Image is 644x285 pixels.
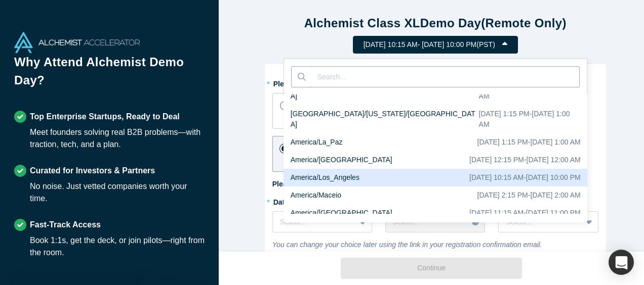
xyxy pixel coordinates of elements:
[469,155,581,165] div: [DATE] 12:15 PM - [DATE] 12:00 AM
[291,155,392,165] div: America/[GEOGRAPHIC_DATA]
[284,204,595,222] div: America/[GEOGRAPHIC_DATA][DATE] 11:15 AM-[DATE] 11:00 PM
[30,166,155,175] strong: Curated for Investors & Partners
[272,75,598,89] label: Please select how you would like to attend
[477,137,581,148] div: [DATE] 1:15 PM - [DATE] 1:00 AM
[469,208,581,218] div: [DATE] 11:15 AM - [DATE] 11:00 PM
[272,241,542,249] i: You can change your choice later using the link in your registration confirmation email.
[311,66,580,87] input: Search...
[272,194,372,208] label: Date
[304,16,567,30] strong: Alchemist Class XL Demo Day (Remote Only)
[272,179,478,189] label: Please select the date, time, and duration to attend demo day
[353,36,518,54] button: [DATE] 10:15 AM- [DATE] 10:00 PM(PST)
[291,172,359,183] div: America/Los_Angeles
[284,169,595,186] div: America/Los_Angeles[DATE] 10:15 AM-[DATE] 10:00 PM
[291,137,343,148] div: America/La_Paz
[291,208,392,218] div: America/[GEOGRAPHIC_DATA]
[479,109,581,130] div: [DATE] 1:15 PM - [DATE] 1:00 AM
[30,126,205,151] div: Meet founders solving real B2B problems—with traction, tech, and a plan.
[469,172,581,183] div: [DATE] 10:15 AM - [DATE] 10:00 PM
[291,190,341,201] div: America/Maceio
[284,151,595,169] div: America/[GEOGRAPHIC_DATA][DATE] 12:15 PM-[DATE] 12:00 AM
[291,109,479,130] div: [GEOGRAPHIC_DATA]/[US_STATE]/[GEOGRAPHIC_DATA]
[30,220,101,229] strong: Fast-Track Access
[341,258,522,279] button: Continue
[30,234,205,259] div: Book 1:1s, get the deck, or join pilots—right from the room.
[30,112,180,121] strong: Top Enterprise Startups, Ready to Deal
[14,32,140,53] img: Alchemist Accelerator Logo
[284,186,595,204] div: America/Maceio[DATE] 2:15 PM-[DATE] 2:00 AM
[477,190,581,201] div: [DATE] 2:15 PM - [DATE] 2:00 AM
[14,53,205,97] h1: Why Attend Alchemist Demo Day?
[284,133,595,151] div: America/La_Paz[DATE] 1:15 PM-[DATE] 1:00 AM
[30,180,205,205] div: No noise. Just vetted companies worth your time.
[284,105,595,133] div: [GEOGRAPHIC_DATA]/[US_STATE]/[GEOGRAPHIC_DATA][DATE] 1:15 PM-[DATE] 1:00 AM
